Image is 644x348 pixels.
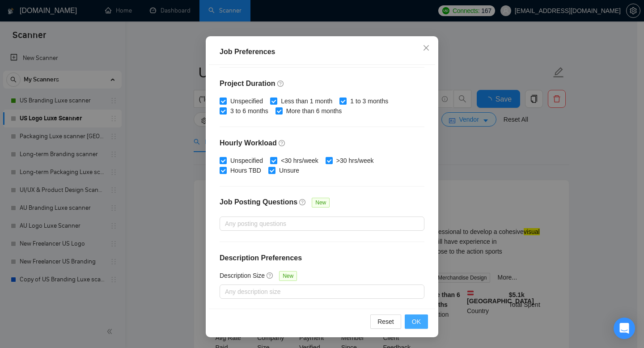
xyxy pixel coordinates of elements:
[370,314,401,329] button: Reset
[277,96,336,106] span: Less than 1 month
[299,199,306,206] span: question-circle
[333,156,377,166] span: >30 hrs/week
[412,317,421,327] span: OK
[279,140,286,147] span: question-circle
[227,166,265,175] span: Hours TBD
[227,156,267,166] span: Unspecified
[277,80,284,87] span: question-circle
[614,318,635,339] div: Open Intercom Messenger
[279,271,297,281] span: New
[220,253,424,263] h4: Description Preferences
[227,106,272,116] span: 3 to 6 months
[220,138,424,149] h4: Hourly Workload
[220,78,424,89] h4: Project Duration
[283,106,346,116] span: More than 6 months
[423,44,430,51] span: close
[414,36,438,60] button: Close
[220,197,297,208] h4: Job Posting Questions
[312,198,330,208] span: New
[347,96,392,106] span: 1 to 3 months
[227,96,267,106] span: Unspecified
[267,272,274,279] span: question-circle
[220,271,265,280] h5: Description Size
[220,47,424,57] div: Job Preferences
[405,314,428,329] button: OK
[377,317,394,327] span: Reset
[275,166,303,175] span: Unsure
[277,156,322,166] span: <30 hrs/week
